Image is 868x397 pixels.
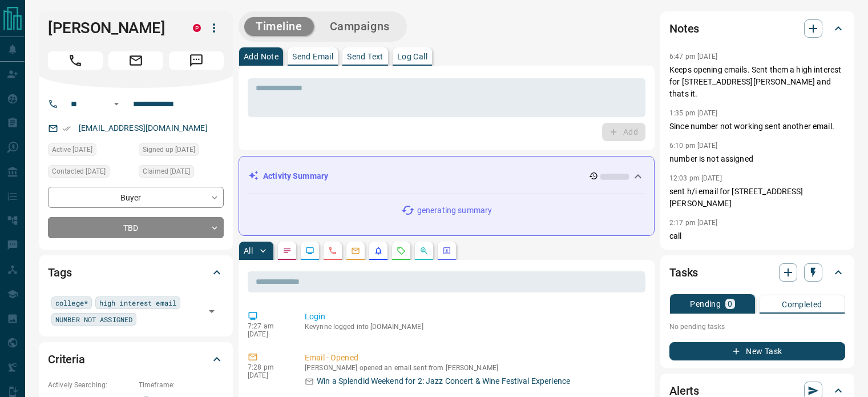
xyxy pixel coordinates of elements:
[669,53,718,61] p: 6:47 pm [DATE]
[139,380,224,390] p: Timeframe:
[669,318,845,335] p: No pending tasks
[419,246,429,255] svg: Opportunities
[374,246,383,255] svg: Listing Alerts
[204,303,220,319] button: Open
[52,166,106,177] span: Contacted [DATE]
[79,123,208,133] a: [EMAIL_ADDRESS][DOMAIN_NAME]
[669,174,722,182] p: 12:03 pm [DATE]
[351,246,360,255] svg: Emails
[55,297,88,308] span: college*
[48,217,224,238] div: TBD
[48,187,224,208] div: Buyer
[99,297,176,308] span: high interest email
[48,346,224,373] div: Criteria
[48,19,176,37] h1: [PERSON_NAME]
[110,97,123,111] button: Open
[48,165,133,181] div: Thu Oct 02 2025
[143,144,195,155] span: Signed up [DATE]
[669,121,845,133] p: Since number not working sent another email.
[244,247,253,255] p: All
[305,311,641,323] p: Login
[244,17,314,36] button: Timeline
[248,166,645,187] div: Activity Summary
[669,153,845,165] p: number is not assigned
[669,19,699,38] h2: Notes
[139,165,224,181] div: Sat Aug 30 2025
[317,375,570,387] p: Win a Splendid Weekend for 2: Jazz Concert & Wine Festival Experience
[669,109,718,117] p: 1:35 pm [DATE]
[248,322,288,330] p: 7:27 am
[347,53,383,61] p: Send Text
[669,259,845,286] div: Tasks
[244,53,278,61] p: Add Note
[52,144,92,155] span: Active [DATE]
[63,125,71,133] svg: Email Verified
[328,246,337,255] svg: Calls
[48,380,133,390] p: Actively Searching:
[305,323,641,331] p: Kevynne logged into [DOMAIN_NAME]
[669,64,845,100] p: Keeps opening emails. Sent them a high interest for [STREET_ADDRESS][PERSON_NAME] and thats it.
[669,219,718,227] p: 2:17 pm [DATE]
[248,330,288,338] p: [DATE]
[248,371,288,379] p: [DATE]
[248,363,288,371] p: 7:28 pm
[669,142,718,150] p: 6:10 pm [DATE]
[48,263,71,282] h2: Tags
[417,204,492,216] p: generating summary
[305,246,314,255] svg: Lead Browsing Activity
[48,350,85,368] h2: Criteria
[169,51,224,70] span: Message
[669,263,698,282] h2: Tasks
[305,364,641,372] p: [PERSON_NAME] opened an email sent from [PERSON_NAME]
[292,53,333,61] p: Send Email
[193,24,201,32] div: property.ca
[397,53,427,61] p: Log Call
[669,186,845,210] p: sent h/i email for [STREET_ADDRESS][PERSON_NAME]
[282,246,292,255] svg: Notes
[139,143,224,159] div: Sat Aug 30 2025
[669,342,845,360] button: New Task
[48,259,224,286] div: Tags
[669,230,845,242] p: call
[143,166,190,177] span: Claimed [DATE]
[305,352,641,364] p: Email - Opened
[55,314,132,325] span: NUMBER NOT ASSIGNED
[263,170,328,182] p: Activity Summary
[728,300,732,308] p: 0
[397,246,406,255] svg: Requests
[318,17,401,36] button: Campaigns
[108,51,163,70] span: Email
[782,300,822,308] p: Completed
[690,300,721,308] p: Pending
[442,246,451,255] svg: Agent Actions
[669,15,845,42] div: Notes
[48,51,103,70] span: Call
[48,143,133,159] div: Sun Oct 12 2025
